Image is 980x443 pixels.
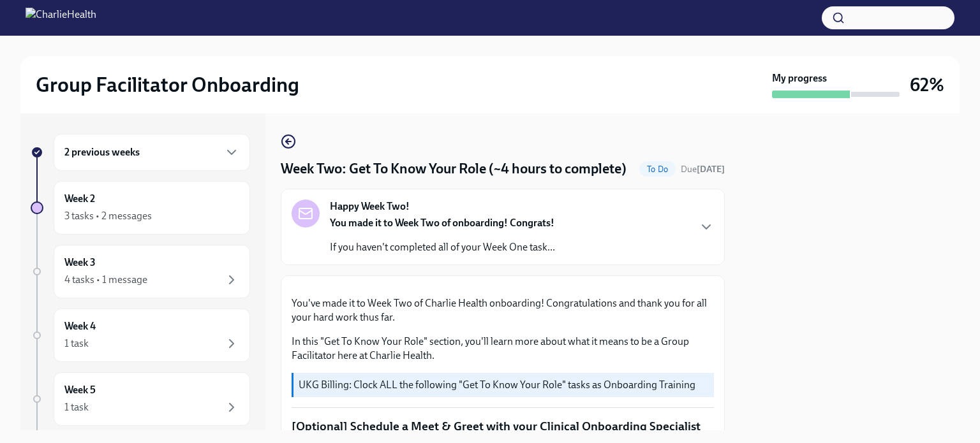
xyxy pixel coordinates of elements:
[64,145,140,159] h6: 2 previous weeks
[292,296,714,324] p: You've made it to Week Two of Charlie Health onboarding! Congratulations and thank you for all yo...
[292,418,714,435] p: [Optional] Schedule a Meet & Greet with your Clinical Onboarding Specialist
[36,72,299,98] h2: Group Facilitator Onboarding
[681,164,725,175] span: Due
[31,372,250,426] a: Week 51 task
[330,200,410,214] strong: Happy Week Two!
[64,192,95,206] h6: Week 2
[31,309,250,362] a: Week 41 task
[64,273,147,287] div: 4 tasks • 1 message
[681,163,725,175] span: September 16th, 2025 08:00
[697,164,725,175] strong: [DATE]
[639,164,676,174] span: To Do
[31,181,250,235] a: Week 23 tasks • 2 messages
[64,400,89,414] div: 1 task
[299,378,709,392] p: UKG Billing: Clock ALL the following "Get To Know Your Role" tasks as Onboarding Training
[31,245,250,298] a: Week 34 tasks • 1 message
[64,256,96,270] h6: Week 3
[910,73,944,96] h3: 62%
[772,71,827,85] strong: My progress
[281,159,627,178] h4: Week Two: Get To Know Your Role (~4 hours to complete)
[64,337,89,351] div: 1 task
[26,8,96,28] img: CharlieHealth
[64,209,152,223] div: 3 tasks • 2 messages
[292,335,714,363] p: In this "Get To Know Your Role" section, you'll learn more about what it means to be a Group Faci...
[330,217,554,229] strong: You made it to Week Two of onboarding! Congrats!
[64,383,96,397] h6: Week 5
[330,240,555,254] p: If you haven't completed all of your Week One task...
[64,319,96,333] h6: Week 4
[54,134,250,171] div: 2 previous weeks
